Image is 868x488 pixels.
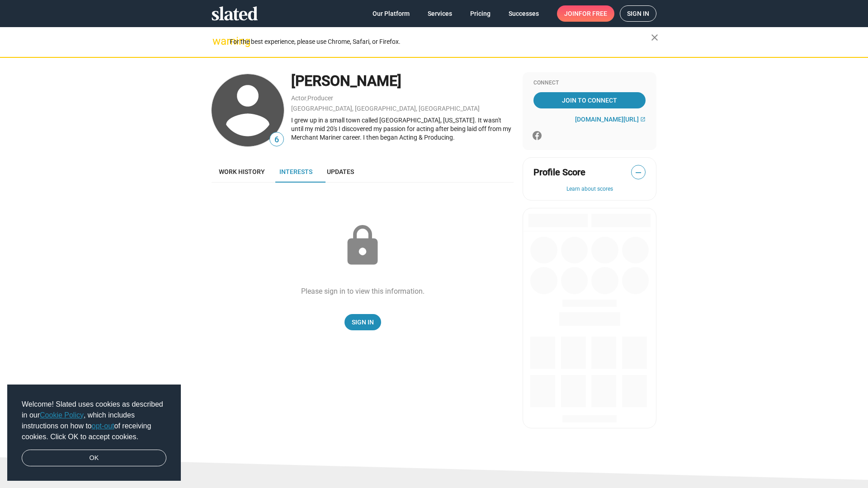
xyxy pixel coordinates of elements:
[212,161,272,183] a: Work history
[320,161,361,183] a: Updates
[40,411,84,419] a: Cookie Policy
[230,36,651,48] div: For the best experience, please use Chrome, Safari, or Firefox.
[344,314,381,330] a: Sign In
[219,168,265,175] span: Work history
[579,5,607,22] span: for free
[420,5,459,22] a: Services
[501,5,546,22] a: Successes
[291,105,480,112] a: [GEOGRAPHIC_DATA], [GEOGRAPHIC_DATA], [GEOGRAPHIC_DATA]
[373,5,410,22] span: Our Platform
[470,5,491,22] span: Pricing
[557,5,614,22] a: Joinfor free
[463,5,498,22] a: Pricing
[270,134,283,146] span: 6
[620,5,656,22] a: Sign in
[535,92,644,108] span: Join To Connect
[340,223,385,268] mat-icon: lock
[533,80,646,87] div: Connect
[272,161,320,183] a: Interests
[533,186,646,193] button: Learn about scores
[533,166,585,178] span: Profile Score
[627,6,649,21] span: Sign in
[212,36,223,47] mat-icon: warning
[7,385,181,481] div: cookieconsent
[564,5,607,22] span: Join
[649,32,660,43] mat-icon: close
[279,168,312,175] span: Interests
[291,71,514,91] div: [PERSON_NAME]
[632,167,645,178] span: —
[365,5,417,22] a: Our Platform
[575,116,646,123] a: [DOMAIN_NAME][URL]
[291,94,307,102] a: Actor
[640,117,646,122] mat-icon: open_in_new
[533,92,646,108] a: Join To Connect
[307,96,307,101] span: ,
[327,168,354,175] span: Updates
[307,94,333,102] a: Producer
[301,286,425,296] div: Please sign in to view this information.
[509,5,539,22] span: Successes
[92,422,114,430] a: opt-out
[428,5,452,22] span: Services
[575,116,639,123] span: [DOMAIN_NAME][URL]
[22,399,166,442] span: Welcome! Slated uses cookies as described in our , which includes instructions on how to of recei...
[291,116,514,141] div: I grew up in a small town called [GEOGRAPHIC_DATA], [US_STATE]. It wasn't until my mid 20's I dis...
[352,314,374,330] span: Sign In
[22,450,166,467] a: dismiss cookie message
